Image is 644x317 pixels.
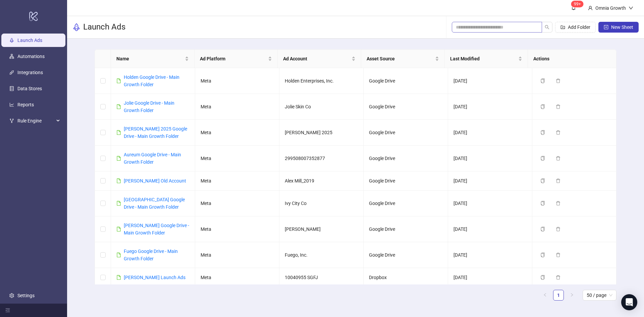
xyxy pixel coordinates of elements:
[116,78,121,83] span: file
[17,293,35,298] a: Settings
[116,227,121,231] span: file
[124,74,179,87] a: Holden Google Drive - Main Growth Folder
[598,22,639,33] button: New Sheet
[279,68,364,94] td: Holden Enterprises, Inc.
[116,156,121,161] span: file
[195,50,278,68] th: Ad Platform
[570,293,574,297] span: right
[195,68,279,94] td: Meta
[116,104,121,109] span: file
[279,94,364,120] td: Jolie Skin Co
[593,4,629,12] div: Omnia Growth
[279,268,364,287] td: 10040955 SGFJ
[583,290,616,301] div: Page Size
[540,227,545,231] span: copy
[279,146,364,171] td: 299508007352877
[279,120,364,146] td: [PERSON_NAME] 2025
[448,120,532,146] td: [DATE]
[364,216,448,242] td: Google Drive
[124,152,181,165] a: Aureum Google Drive - Main Growth Folder
[364,242,448,268] td: Google Drive
[448,268,532,287] td: [DATE]
[17,54,45,59] a: Automations
[116,275,121,280] span: file
[556,78,560,83] span: delete
[17,102,34,107] a: Reports
[195,216,279,242] td: Meta
[567,290,577,301] li: Next Page
[556,275,560,280] span: delete
[17,38,42,43] a: Launch Ads
[556,227,560,231] span: delete
[448,216,532,242] td: [DATE]
[195,120,279,146] td: Meta
[195,242,279,268] td: Meta
[116,55,183,62] span: Name
[5,308,10,313] span: menu-fold
[17,114,54,127] span: Rule Engine
[587,290,612,300] span: 50 / page
[556,156,560,161] span: delete
[553,290,564,301] li: 1
[17,86,42,91] a: Data Stores
[556,130,560,135] span: delete
[556,178,560,183] span: delete
[545,25,549,30] span: search
[448,171,532,191] td: [DATE]
[540,156,545,161] span: copy
[568,24,590,30] span: Add Folder
[278,50,361,68] th: Ad Account
[17,70,43,75] a: Integrations
[124,275,185,280] a: [PERSON_NAME] Launch Ads
[553,290,563,300] a: 1
[195,268,279,287] td: Meta
[450,55,517,62] span: Last Modified
[540,290,550,301] button: left
[448,146,532,171] td: [DATE]
[116,201,121,206] span: file
[116,253,121,257] span: file
[9,118,14,123] span: fork
[364,94,448,120] td: Google Drive
[364,171,448,191] td: Google Drive
[556,104,560,109] span: delete
[195,191,279,216] td: Meta
[279,171,364,191] td: Alex Mill_2019
[195,94,279,120] td: Meta
[448,191,532,216] td: [DATE]
[111,50,195,68] th: Name
[364,146,448,171] td: Google Drive
[279,216,364,242] td: [PERSON_NAME]
[540,104,545,109] span: copy
[124,223,189,235] a: [PERSON_NAME] Google Drive - Main Growth Folder
[560,25,565,30] span: folder-add
[528,50,611,68] th: Actions
[556,253,560,257] span: delete
[629,6,633,10] span: down
[555,22,596,33] button: Add Folder
[195,171,279,191] td: Meta
[604,25,608,30] span: plus-square
[543,293,547,297] span: left
[540,178,545,183] span: copy
[83,22,125,33] h3: Launch Ads
[116,178,121,183] span: file
[448,68,532,94] td: [DATE]
[124,249,178,261] a: Fuego Google Drive - Main Growth Folder
[124,197,185,210] a: [GEOGRAPHIC_DATA] Google Drive - Main Growth Folder
[195,146,279,171] td: Meta
[540,290,550,301] li: Previous Page
[124,100,174,113] a: Jolie Google Drive - Main Growth Folder
[621,294,637,310] div: Open Intercom Messenger
[364,191,448,216] td: Google Drive
[571,1,584,7] sup: 111
[556,201,560,206] span: delete
[283,55,350,62] span: Ad Account
[540,78,545,83] span: copy
[279,191,364,216] td: Ivy City Co
[567,290,577,301] button: right
[571,5,576,10] span: bell
[116,130,121,135] span: file
[200,55,267,62] span: Ad Platform
[448,242,532,268] td: [DATE]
